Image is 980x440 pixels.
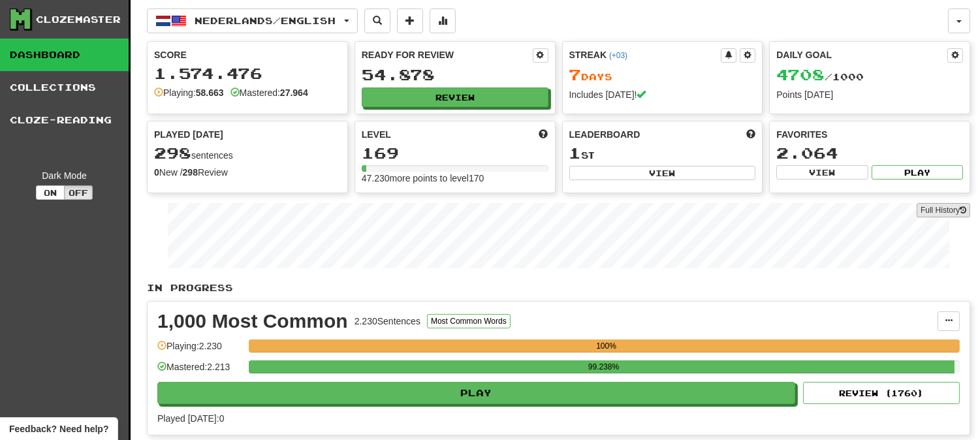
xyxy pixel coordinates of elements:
[36,185,65,200] button: On
[776,145,963,161] div: 2.064
[569,145,756,162] div: st
[253,360,954,373] div: 99.238%
[154,86,224,99] div: Playing:
[183,167,198,178] strong: 298
[872,165,963,180] button: Play
[569,128,640,141] span: Leaderboard
[230,86,308,99] div: Mastered:
[154,145,341,162] div: sentences
[430,8,456,33] button: More stats
[362,172,548,185] div: 47.230 more points to level 170
[427,314,511,328] button: Most Common Words
[776,88,963,101] div: Points [DATE]
[154,166,341,179] div: New / Review
[776,128,963,141] div: Favorites
[539,128,548,141] span: Score more points to level up
[569,88,756,101] div: Includes [DATE]!
[157,360,242,382] div: Mastered: 2.213
[253,339,960,353] div: 100%
[569,67,756,84] div: Day s
[364,8,390,33] button: Search sentences
[157,339,242,361] div: Playing: 2.230
[154,65,341,82] div: 1.574.476
[154,48,341,61] div: Score
[154,128,223,141] span: Played [DATE]
[362,67,548,83] div: 54.878
[157,413,224,424] span: Played [DATE]: 0
[64,185,93,200] button: Off
[10,169,119,182] div: Dark Mode
[776,165,868,180] button: View
[157,311,348,331] div: 1,000 Most Common
[917,203,970,217] a: Full History
[746,128,755,141] span: This week in points, UTC
[196,87,224,98] strong: 58.663
[195,15,336,26] span: Nederlands / English
[9,422,108,435] span: Open feedback widget
[280,87,308,98] strong: 27.964
[569,166,756,180] button: View
[36,13,121,26] div: Clozemaster
[776,48,947,63] div: Daily Goal
[362,87,548,107] button: Review
[154,144,191,162] span: 298
[609,51,627,60] a: (+03)
[147,281,970,294] p: In Progress
[569,144,582,162] span: 1
[397,8,423,33] button: Add sentence to collection
[147,8,358,33] button: Nederlands/English
[154,167,159,178] strong: 0
[362,128,391,141] span: Level
[776,71,864,82] span: / 1000
[362,145,548,161] div: 169
[355,315,420,328] div: 2.230 Sentences
[362,48,533,61] div: Ready for Review
[776,65,825,84] span: 4708
[157,382,795,404] button: Play
[569,48,721,61] div: Streak
[569,65,582,84] span: 7
[803,382,960,404] button: Review (1760)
